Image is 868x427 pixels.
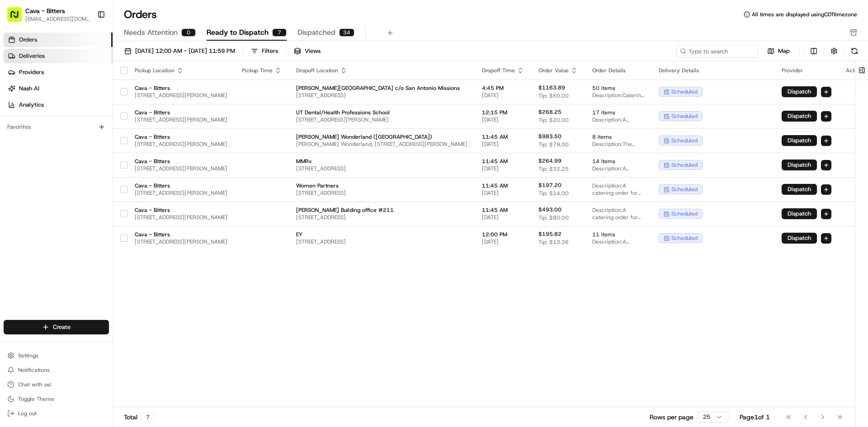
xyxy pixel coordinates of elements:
span: [PERSON_NAME] Wonderland ([GEOGRAPHIC_DATA]) [296,133,467,141]
span: 8 items [592,133,644,141]
span: Description: A catering order for 14 people, featuring a Group Bowl Bar with Grilled Chicken and ... [592,165,644,172]
span: Nash AI [19,84,39,93]
span: MMRx [296,158,467,165]
button: Cava - Bitters [25,6,65,15]
span: Map [778,47,790,55]
a: Providers [4,65,113,80]
span: Description: A catering order for 10 people including various bowls like Chicken + Rice, Greek Sa... [592,238,644,245]
button: [DATE] 12:00 AM - [DATE] 11:59 PM [120,45,239,57]
span: [STREET_ADDRESS][PERSON_NAME] [135,189,227,197]
div: Page 1 of 1 [740,413,770,422]
span: [STREET_ADDRESS][PERSON_NAME] [296,116,467,123]
div: Filters [262,47,278,55]
span: Needs Attention [124,27,178,38]
span: scheduled [671,137,698,144]
span: [STREET_ADDRESS] [296,92,467,99]
div: Actions [846,67,866,74]
div: 34 [339,28,354,37]
span: Pylon [90,50,109,56]
span: 11:45 AM [482,182,524,189]
button: Settings [4,349,109,362]
div: Pickup Location [135,67,227,74]
span: 11:45 AM [482,206,524,214]
a: Nash AI [4,81,113,96]
span: $268.25 [538,108,561,116]
span: EY [296,231,467,238]
span: scheduled [671,113,698,120]
div: 7 [272,28,287,37]
button: Cava - Bitters[EMAIL_ADDRESS][DOMAIN_NAME] [4,4,94,25]
input: Type to search [676,45,758,57]
div: Dropoff Time [482,67,524,74]
span: [DATE] [482,141,524,148]
span: Chat with us! [18,381,51,388]
a: Powered byPylon [64,49,109,56]
button: Dispatch [782,160,817,170]
button: Views [290,45,325,57]
div: Favorites [4,120,109,134]
span: $264.99 [538,157,561,164]
span: Cava - Bitters [135,182,227,189]
span: $983.50 [538,133,561,140]
span: Tip: $20.00 [538,117,569,124]
span: [DATE] [482,92,524,99]
span: Description: A catering order for 10 people, including a Group Bowl Bar with grilled chicken, saf... [592,182,644,197]
span: [STREET_ADDRESS] [296,238,467,245]
span: Cava - Bitters [135,109,227,116]
span: $1163.89 [538,84,565,91]
span: Create [53,323,71,331]
span: 11 items [592,231,644,238]
span: Description: The order includes 5 Group Bowl Bars with Grilled Chicken and 3 Group Bowl Bars with... [592,141,644,148]
button: Filters [247,45,282,57]
span: [PERSON_NAME] Building office #211 [296,206,467,214]
button: [EMAIL_ADDRESS][DOMAIN_NAME] [25,15,90,23]
p: Rows per page [650,413,693,422]
div: Total [124,412,155,422]
span: Cava - Bitters [135,206,227,214]
h1: Orders [124,7,157,22]
span: scheduled [671,88,698,95]
div: Order Details [592,67,644,74]
button: Chat with us! [4,378,109,391]
span: [STREET_ADDRESS][PERSON_NAME] [135,116,227,123]
button: Dispatch [782,135,817,146]
div: Order Value [538,67,578,74]
button: Dispatch [782,233,817,244]
span: 4:45 PM [482,84,524,92]
span: scheduled [671,235,698,242]
span: Log out [18,410,37,417]
span: [PERSON_NAME][GEOGRAPHIC_DATA] c/o San Antonio Missions [296,84,467,92]
div: 0 [181,28,196,37]
span: [STREET_ADDRESS] [296,165,467,172]
a: Analytics [4,98,113,112]
div: Provider [782,67,831,74]
span: Description: A catering order for 17 people, including a variety of bowls with chicken, spicy lam... [592,116,644,123]
span: Ready to Dispatch [207,27,269,38]
span: Settings [18,352,38,359]
span: 12:15 PM [482,109,524,116]
span: Providers [19,68,44,76]
span: Orders [19,36,37,44]
span: Tip: $13.36 [538,239,569,246]
span: [STREET_ADDRESS][PERSON_NAME] [135,165,227,172]
span: [DATE] 12:00 AM - [DATE] 11:59 PM [135,47,235,55]
button: Dispatch [782,184,817,195]
span: Toggle Theme [18,395,54,403]
button: Toggle Theme [4,393,109,405]
span: 50 items [592,84,644,92]
span: scheduled [671,210,698,217]
span: scheduled [671,186,698,193]
span: All times are displayed using CDT timezone [752,11,857,18]
span: Analytics [19,101,44,109]
span: 12:00 PM [482,231,524,238]
span: 14 items [592,158,644,165]
span: Cava - Bitters [135,231,227,238]
span: Tip: $79.00 [538,141,569,148]
span: [STREET_ADDRESS][PERSON_NAME] [135,92,227,99]
span: Notifications [18,366,50,374]
span: 11:45 AM [482,158,524,165]
span: [STREET_ADDRESS] [296,189,467,197]
button: Notifications [4,364,109,376]
span: Cava - Bitters [135,133,227,141]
